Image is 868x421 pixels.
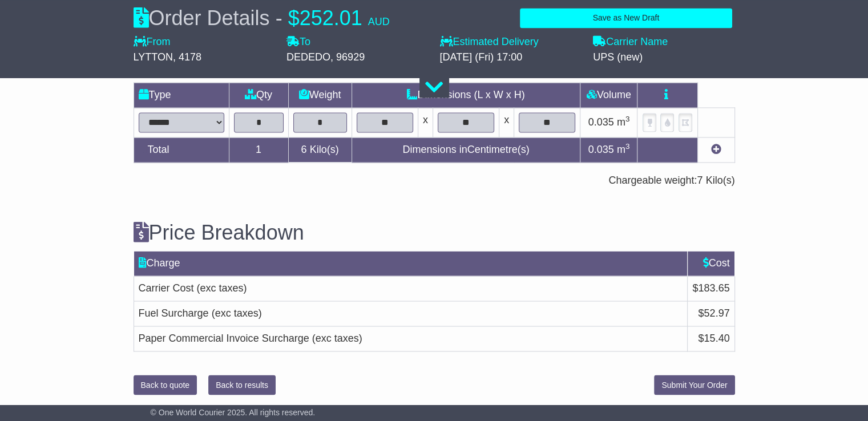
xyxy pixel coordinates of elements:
span: $ [288,6,300,30]
span: Fuel Surcharge [139,307,209,319]
span: Submit Your Order [661,380,727,389]
div: [DATE] (Fri) 17:00 [440,51,582,64]
label: Estimated Delivery [440,36,582,48]
span: LYTTON [134,51,173,63]
span: m [617,144,630,155]
span: 7 [697,175,703,186]
td: Kilo(s) [288,137,352,163]
span: 6 [301,144,307,155]
td: 1 [229,137,288,163]
label: To [286,36,310,48]
span: , 4178 [173,51,201,63]
td: x [499,108,514,137]
label: From [134,36,171,48]
h3: Price Breakdown [134,221,735,244]
span: AUD [368,16,390,27]
td: Cost [688,251,734,276]
span: $15.40 [698,333,729,344]
sup: 3 [625,115,630,123]
div: Order Details - [134,6,390,30]
span: $183.65 [692,282,729,294]
button: Save as New Draft [520,8,732,28]
span: 0.035 [588,116,614,128]
button: Submit Your Order [654,375,734,395]
span: © One World Courier 2025. All rights reserved. [151,408,316,417]
td: Type [134,83,229,108]
span: $52.97 [698,307,729,319]
a: Add new item [711,144,721,155]
span: m [617,116,630,128]
span: DEDEDO [286,51,330,63]
span: (exc taxes) [197,282,247,294]
td: Charge [134,251,688,276]
td: x [418,108,433,137]
button: Back to results [208,375,276,395]
td: Total [134,137,229,163]
span: (exc taxes) [312,333,362,344]
span: 0.035 [588,144,614,155]
sup: 3 [625,142,630,151]
span: 252.01 [300,6,362,30]
div: UPS (new) [593,51,735,64]
span: (exc taxes) [212,307,262,319]
span: , 96929 [330,51,365,63]
div: Chargeable weight: Kilo(s) [134,175,735,187]
span: Paper Commercial Invoice Surcharge [139,333,309,344]
button: Back to quote [134,375,197,395]
span: Carrier Cost [139,282,194,294]
td: Dimensions in Centimetre(s) [352,137,580,163]
label: Carrier Name [593,36,668,48]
